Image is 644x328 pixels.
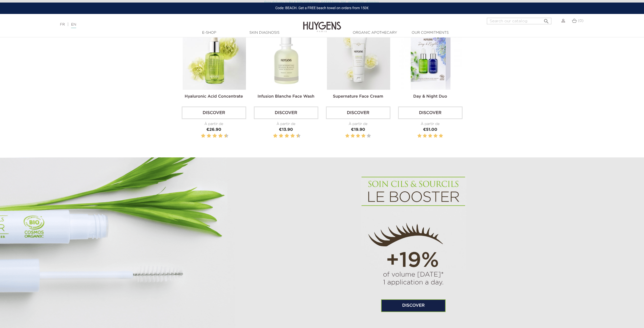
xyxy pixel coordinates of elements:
[398,106,463,119] a: Discover
[185,95,243,99] a: Hyaluronic Acid Concentrate
[239,30,290,35] a: Skin Diagnosis
[381,299,446,312] a: Discover
[433,133,438,139] label: 4
[356,133,360,139] label: 3
[543,17,549,23] i: 
[350,30,400,35] a: Organic Apothecary
[413,95,447,99] a: Day & Night Duo
[274,133,277,139] label: 2
[279,128,293,132] span: €13.90
[289,133,290,139] label: 7
[212,133,212,139] label: 5
[71,23,76,28] a: EN
[284,133,284,139] label: 5
[428,133,432,139] label: 3
[184,30,235,35] a: E-Shop
[214,133,216,139] label: 6
[291,133,294,139] label: 8
[280,133,282,139] label: 4
[183,26,246,90] img: Hyaluronic Acid Concentrate
[351,133,355,139] label: 2
[217,133,218,139] label: 7
[297,133,300,139] label: 10
[278,133,279,139] label: 3
[345,133,349,139] label: 1
[326,106,390,119] a: Discover
[439,133,443,139] label: 5
[333,95,383,99] a: Supernature Face Cream
[423,133,427,139] label: 2
[361,133,365,139] label: 4
[303,13,341,33] img: Huygens
[326,121,390,127] div: À partir de
[398,121,463,127] div: À partir de
[57,22,264,28] div: |
[202,133,204,139] label: 2
[182,121,246,127] div: À partir de
[225,133,227,139] label: 10
[200,133,201,139] label: 1
[272,133,273,139] label: 1
[223,133,224,139] label: 9
[206,133,206,139] label: 3
[578,19,584,23] span: (0)
[255,26,318,90] img: Infusion Blanche Face Wash
[327,26,390,90] img: Supernature Face Cream
[219,133,222,139] label: 8
[182,106,246,119] a: Discover
[542,16,551,23] button: 
[295,133,296,139] label: 9
[418,133,422,139] label: 1
[60,23,65,26] a: FR
[367,133,371,139] label: 5
[405,30,455,35] a: Our commitments
[487,18,551,24] input: Search
[361,271,466,287] p: of volume [DATE]* 1 application a day.
[258,95,315,99] a: Infusion Blanche Face Wash
[423,128,437,132] span: €51.00
[254,121,318,127] div: À partir de
[206,128,221,132] span: €26.90
[351,128,365,132] span: €19.90
[208,133,210,139] label: 4
[399,26,462,90] img: Day & Night Duo
[361,175,466,271] img: cils sourcils
[254,106,318,119] a: Discover
[286,133,288,139] label: 6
